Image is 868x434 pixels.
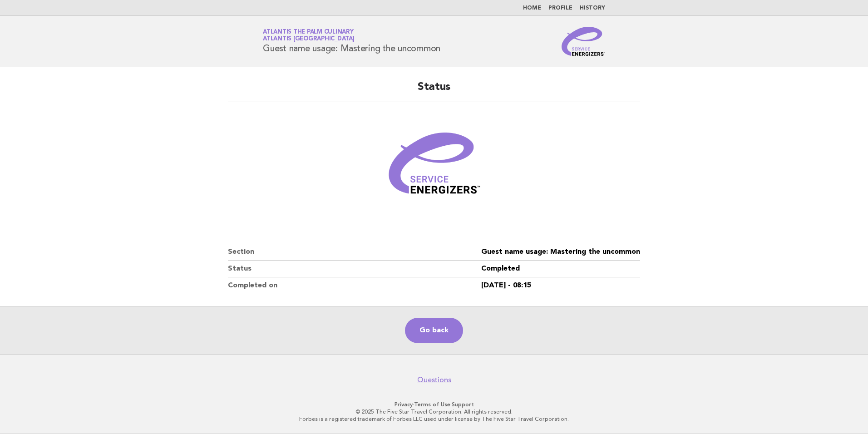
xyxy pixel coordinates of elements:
[380,113,488,222] img: Verified
[523,5,541,11] a: Home
[580,5,605,11] a: History
[156,408,712,415] p: © 2025 The Five Star Travel Corporation. All rights reserved.
[395,401,413,408] a: Privacy
[452,401,474,408] a: Support
[562,27,605,56] img: Service Energizers
[481,277,640,294] dd: [DATE] - 08:15
[405,318,463,343] a: Go back
[417,375,451,385] a: Questions
[156,401,712,408] p: · ·
[228,277,481,294] dt: Completed on
[481,244,640,261] dd: Guest name usage: Mastering the uncommon
[228,261,481,277] dt: Status
[548,5,572,11] a: Profile
[156,415,712,423] p: Forbes is a registered trademark of Forbes LLC used under license by The Five Star Travel Corpora...
[263,30,440,53] h1: Guest name usage: Mastering the uncommon
[263,29,355,42] a: Atlantis The Palm CulinaryAtlantis [GEOGRAPHIC_DATA]
[414,401,450,408] a: Terms of Use
[263,36,355,42] span: Atlantis [GEOGRAPHIC_DATA]
[228,244,481,261] dt: Section
[228,80,640,102] h2: Status
[481,261,640,277] dd: Completed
